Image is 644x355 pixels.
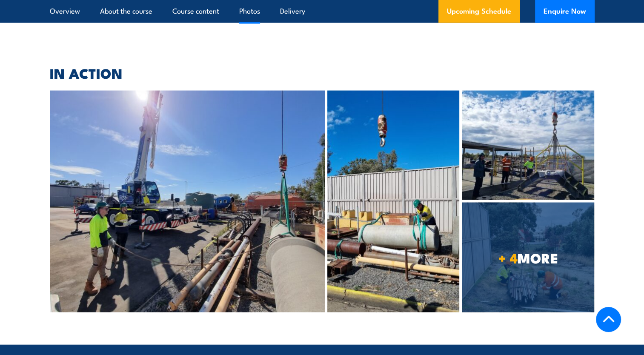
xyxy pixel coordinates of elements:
[462,252,594,263] span: MORE
[50,67,595,79] h2: IN ACTION
[462,203,594,312] a: + 4MORE
[50,91,325,312] img: Licence to Perform Dogging
[327,91,459,312] img: Licence to Perform Dogging
[498,247,518,268] strong: + 4
[462,91,594,200] img: Licence to Perform Dogging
